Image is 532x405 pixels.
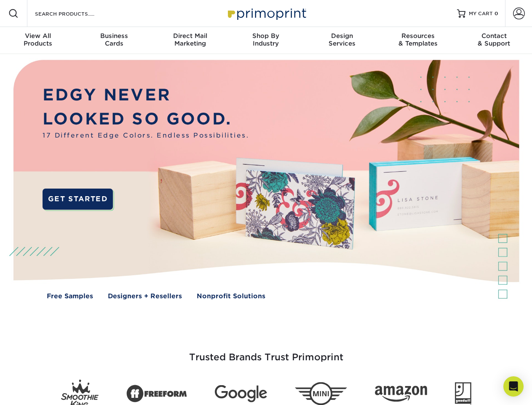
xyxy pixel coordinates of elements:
a: DesignServices [304,27,380,54]
div: Marketing [152,32,228,47]
a: Contact& Support [456,27,532,54]
p: LOOKED SO GOOD. [43,107,249,131]
p: EDGY NEVER [43,83,249,107]
a: Nonprofit Solutions [197,292,265,301]
img: Goodwill [455,382,471,405]
span: 0 [495,11,498,16]
a: Direct MailMarketing [152,27,228,54]
div: & Templates [380,32,456,47]
img: Primoprint [224,4,308,22]
a: Free Samples [47,292,93,301]
a: Shop ByIndustry [228,27,304,54]
a: Resources& Templates [380,27,456,54]
span: Resources [380,32,456,40]
div: Industry [228,32,304,47]
div: Cards [76,32,152,47]
a: BusinessCards [76,27,152,54]
input: SEARCH PRODUCTS..... [34,8,116,19]
a: Designers + Resellers [108,292,182,301]
div: Services [304,32,380,47]
h3: Trusted Brands Trust Primoprint [20,332,513,373]
div: Open Intercom Messenger [503,376,524,397]
span: Design [304,32,380,40]
span: Business [76,32,152,40]
img: Amazon [375,386,427,402]
span: Shop By [228,32,304,40]
span: Contact [456,32,532,40]
span: Direct Mail [152,32,228,40]
a: GET STARTED [43,189,113,210]
img: Google [215,385,267,402]
div: & Support [456,32,532,47]
span: MY CART [469,10,493,17]
span: 17 Different Edge Colors. Endless Possibilities. [43,131,249,140]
